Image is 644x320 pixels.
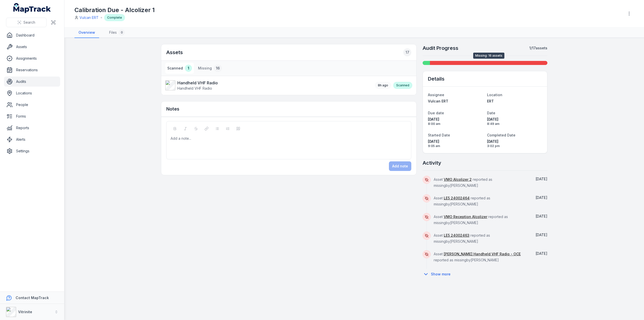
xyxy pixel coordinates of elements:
span: Asset reported as missing by [PERSON_NAME] [434,252,521,262]
a: Assignments [4,53,60,63]
a: Assets [4,42,60,52]
button: Scanned1 [165,63,194,74]
time: 10/09/2025, 3:02:14 pm [536,214,547,218]
a: Vulcan ERT [428,99,483,104]
div: Complete [104,14,125,21]
time: 10/09/2025, 3:02:14 pm [536,251,547,256]
a: LE5 24002464 [444,196,470,201]
a: Overview [74,27,99,38]
a: ERT [487,99,542,104]
span: Completed Date [487,133,515,137]
span: Started Date [428,133,450,137]
strong: Handheld VHF Radio [177,80,218,86]
a: Settings [4,146,60,156]
span: [DATE] [487,117,542,122]
time: 10/09/2025, 3:02:14 pm [487,139,542,148]
time: 10/08/2025, 8:49:13 am [487,117,542,126]
span: Asset reported as missing by [PERSON_NAME] [434,215,508,225]
span: ERT [487,99,494,103]
h2: Audit Progress [423,45,458,52]
div: 1 [185,65,192,72]
strong: Vitrinite [18,310,32,314]
a: Dashboard [4,30,60,40]
h2: Assets [166,48,411,56]
button: Show more [423,269,454,279]
span: 8:00 am [428,122,483,126]
span: [DATE] [536,195,547,200]
h3: Notes [166,105,179,113]
a: MapTrack [13,3,51,13]
div: 17 [403,48,411,56]
span: Due date [428,111,444,115]
span: 8:49 am [487,122,542,126]
span: [DATE] [536,233,547,237]
span: Date [487,111,495,115]
strong: Contact MapTrack [16,296,49,300]
span: Asset reported as missing by [PERSON_NAME] [434,196,490,206]
h1: Calibration Due - Alcolizer 1 [74,6,155,14]
span: 3:02 pm [487,144,542,148]
div: 16 [214,65,222,72]
a: Vulcan ERT [79,15,99,20]
div: 0 [119,29,125,35]
div: Scanned [393,82,412,89]
strong: 1 / 17 assets [529,46,547,51]
a: Files0 [105,27,129,38]
time: 22/10/2025, 8:00:00 am [428,117,483,126]
time: 10/09/2025, 3:02:14 pm [536,233,547,237]
span: Handheld VHF Radio [177,86,212,90]
button: Search [6,18,47,27]
span: [DATE] [428,139,483,144]
span: [DATE] [428,117,483,122]
time: 10/09/2025, 7:26:50 am [378,83,388,87]
a: Reservations [4,65,60,75]
span: Location [487,93,502,97]
a: Reports [4,123,60,133]
a: LE5 24002463 [444,233,469,238]
span: [DATE] [536,251,547,256]
span: Search [23,20,35,25]
a: Locations [4,88,60,98]
h2: Details [428,75,445,82]
button: Missing16 [196,63,224,74]
span: [DATE] [536,214,547,218]
span: Asset reported as missing by [PERSON_NAME] [434,177,492,188]
a: Forms [4,111,60,121]
a: VMO Reception Alcolizer [444,214,487,219]
a: Audits [4,77,60,87]
span: 8h ago [378,83,388,87]
a: [PERSON_NAME] Handheld VHF Radio - OCE [444,252,521,257]
span: Assignee [428,93,444,97]
time: 10/09/2025, 3:02:14 pm [536,177,547,181]
time: 10/09/2025, 3:02:14 pm [536,195,547,200]
h2: Activity [423,159,441,166]
time: 10/08/2025, 9:05:17 am [428,139,483,148]
a: VMO Alcolizer 2 [444,177,472,182]
span: 9:05 am [428,144,483,148]
span: Asset reported as missing by [PERSON_NAME] [434,233,490,243]
a: Alerts [4,134,60,145]
a: People [4,100,60,110]
span: Missing: 16 assets [473,53,504,59]
a: Handheld VHF RadioHandheld VHF Radio [165,80,370,91]
span: [DATE] [536,177,547,181]
span: [DATE] [487,139,542,144]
